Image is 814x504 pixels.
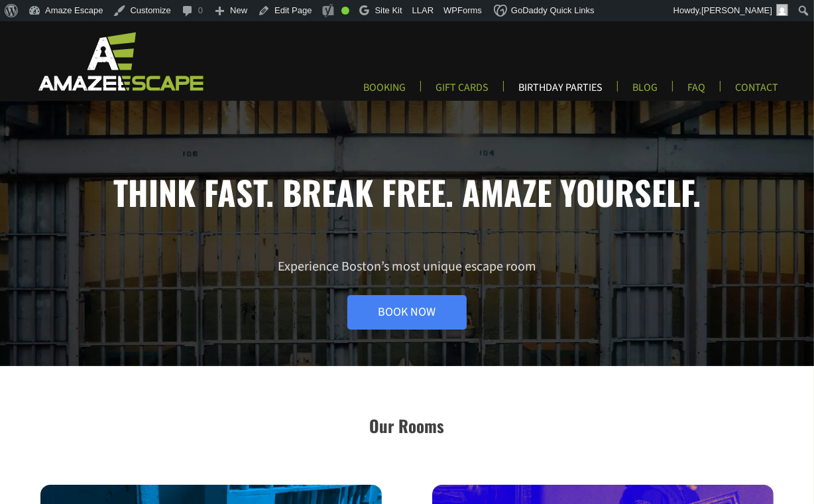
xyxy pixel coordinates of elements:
[677,81,716,103] a: FAQ
[622,81,668,103] a: BLOG
[508,81,613,103] a: BIRTHDAY PARTIES
[725,81,789,103] a: CONTACT
[347,295,467,330] a: Book Now
[40,258,773,330] p: Experience Boston’s most unique escape room
[341,7,349,15] div: Good
[353,81,416,103] a: BOOKING
[375,5,402,15] span: Site Kit
[701,5,772,15] span: [PERSON_NAME]
[40,172,773,212] h1: Think fast. Break free. Amaze yourself.
[21,31,217,92] img: Escape Room Game in Boston Area
[425,81,499,103] a: GIFT CARDS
